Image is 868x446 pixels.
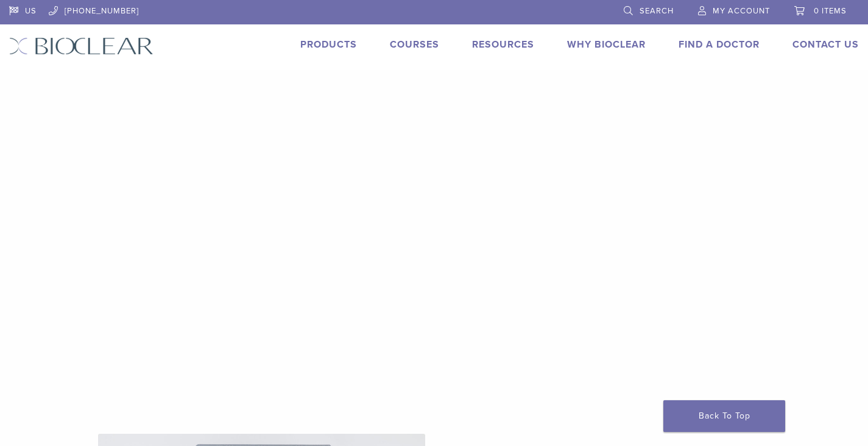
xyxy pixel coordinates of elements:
img: Bioclear [9,37,153,55]
span: Search [640,6,674,16]
a: Products [300,38,357,51]
a: Back To Top [663,400,785,432]
a: Resources [472,38,534,51]
a: Contact Us [792,38,859,51]
span: My Account [713,6,770,16]
a: Why Bioclear [567,38,646,51]
a: Find A Doctor [679,38,760,51]
a: Courses [390,38,439,51]
span: 0 items [814,6,847,16]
